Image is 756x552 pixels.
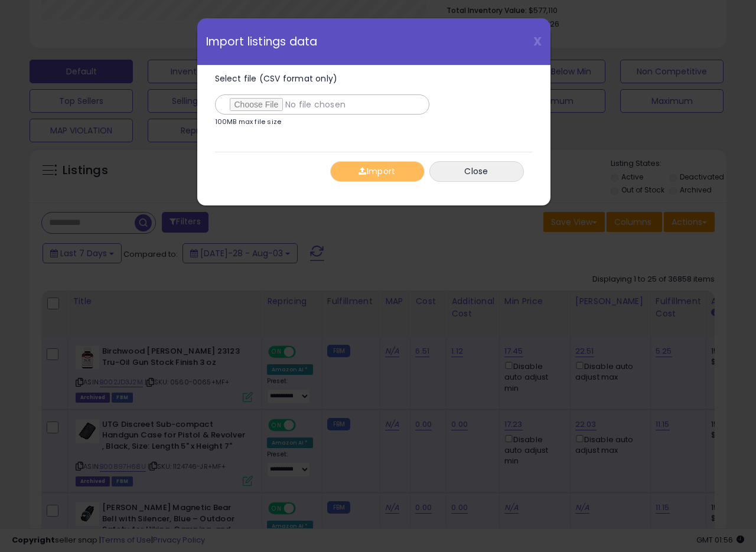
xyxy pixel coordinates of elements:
[429,161,524,182] button: Close
[533,33,542,50] span: X
[215,73,338,84] span: Select file (CSV format only)
[330,161,425,182] button: Import
[206,36,318,47] span: Import listings data
[215,119,282,125] p: 100MB max file size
